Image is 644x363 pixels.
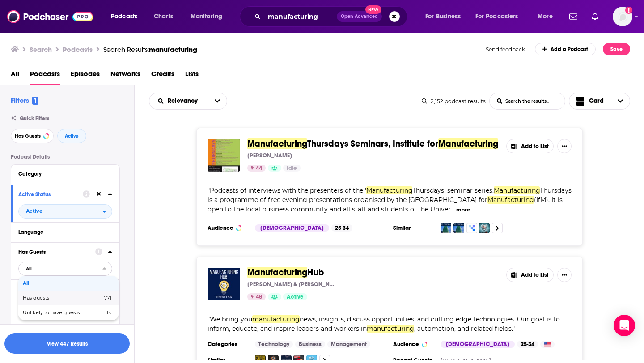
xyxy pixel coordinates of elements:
button: Add to List [506,139,554,153]
img: User Profile [613,7,632,26]
span: 1 [32,97,38,105]
button: open menu [419,9,472,24]
span: manufacturing [149,45,197,54]
span: Card [589,98,604,104]
button: Open AdvancedNew [337,11,382,22]
button: Choose View [569,93,631,110]
span: manufacturing [367,325,414,333]
button: open menu [18,204,112,219]
span: Manufacturing [487,196,534,204]
span: Podcasts of interviews with the presenters of the ' [210,186,366,194]
button: open menu [208,93,227,109]
button: Active Status [18,189,83,200]
button: Has Guests [11,129,54,143]
span: , automation, and related fields. [414,325,513,333]
span: " [208,186,572,213]
a: Podcasts [30,67,60,85]
a: ManufacturingHub [247,268,324,278]
div: Has Guests [18,249,89,255]
a: Networks [110,67,140,85]
img: Dean's Seminar Series: Saïd Business School [441,223,451,233]
span: Logged in as notablypr2 [613,7,632,26]
span: Quick Filters [20,115,49,122]
span: Manufacturing [247,267,307,278]
span: Monitoring [191,10,222,23]
a: 44 [247,165,266,172]
span: Manufacturing [247,138,307,149]
span: All [11,67,19,85]
span: Relevancy [168,98,201,104]
a: Active [283,293,307,300]
span: 48 [256,293,262,302]
img: VoxelMatters Podcast [466,223,477,233]
button: Active [57,129,86,143]
span: Idle [287,164,297,173]
button: close menu [18,262,112,276]
button: Save [603,43,630,55]
svg: Add a profile image [625,7,632,14]
h3: Audience [208,224,248,232]
button: Category [18,168,112,179]
a: Podchaser - Follow, Share and Rate Podcasts [7,8,93,25]
p: Podcast Details [11,154,120,160]
div: Language [18,229,106,235]
button: more [456,206,470,214]
span: Has Guests [15,134,41,139]
a: Episodes [71,67,100,85]
button: open menu [105,9,149,24]
span: More [538,10,553,23]
button: Send feedback [483,46,528,53]
button: open menu [470,9,531,24]
button: Language [18,226,112,237]
div: Search Results: [103,45,197,54]
a: Business [295,341,325,348]
span: Hub [307,267,324,278]
img: seat11a.com | the next generation roadshow | [479,223,490,233]
a: Charts [148,9,178,24]
span: " " [208,315,560,333]
a: Lists [185,67,199,85]
a: Add a Podcast [535,43,596,55]
span: For Business [425,10,461,23]
span: Manufacturing [494,186,540,194]
p: [PERSON_NAME] & [PERSON_NAME] [247,281,337,288]
div: 25-34 [517,341,538,348]
a: Show notifications dropdown [588,9,602,24]
div: Unlikely to have guests [18,305,119,320]
span: 44 [256,164,262,173]
a: Technology [255,341,293,348]
span: Podcasts [111,10,137,23]
button: open menu [149,98,208,104]
h2: filter dropdown [18,204,112,219]
img: Manufacturing Thursdays Seminars, Institute for Manufacturing [208,139,240,172]
a: Credits [151,67,174,85]
span: Manufacturing [366,186,412,194]
div: Category [18,171,106,177]
span: Thursdays' seminar series. [412,186,494,194]
h3: Podcasts [63,45,93,54]
img: Manufacturing Hub [208,268,240,300]
span: For Podcasters [475,10,518,23]
span: All [26,266,32,271]
h2: Filters [11,96,38,105]
div: Has guests [18,291,119,305]
p: [PERSON_NAME] [247,152,292,159]
a: Management [327,341,370,348]
span: Active [65,134,79,139]
span: news, insights, discuss opportunities, and cutting edge technologies. Our goal is to inform, educ... [208,315,560,333]
h3: Search [30,45,52,54]
button: Add to List [506,268,554,282]
div: [DEMOGRAPHIC_DATA] [255,224,329,232]
input: Search podcasts, credits, & more... [264,9,337,24]
div: 2,152 podcast results [422,98,486,105]
img: Dean's Seminar Series: Saïd Business School [453,223,464,233]
div: 25-34 [331,224,352,232]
